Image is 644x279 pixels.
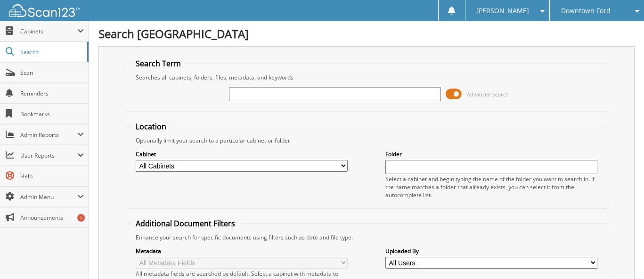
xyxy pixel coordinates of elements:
div: Enhance your search for specific documents using filters such as date and file type. [131,233,602,241]
span: Reminders [20,89,84,97]
div: Select a cabinet and begin typing the name of the folder you want to search in. If the name match... [385,175,597,199]
span: User Reports [20,151,77,159]
span: Advanced Search [467,91,509,98]
legend: Location [131,121,171,132]
span: Scan [20,69,84,77]
span: Admin Menu [20,193,77,201]
span: Announcements [20,214,84,222]
label: Cabinet [136,150,348,158]
div: Optionally limit your search to a particular cabinet or folder [131,136,602,144]
legend: Additional Document Filters [131,218,240,229]
label: Metadata [136,247,348,255]
span: Cabinets [20,27,77,35]
span: Search [20,48,82,56]
span: Help [20,172,84,180]
label: Folder [385,150,597,158]
span: Bookmarks [20,110,84,118]
span: Downtown Ford [561,8,611,14]
span: [PERSON_NAME] [476,8,529,14]
legend: Search Term [131,58,186,69]
img: scan123-logo-white.svg [9,4,80,17]
div: 1 [77,214,85,222]
label: Uploaded By [385,247,597,255]
div: Searches all cabinets, folders, files, metadata, and keywords [131,73,602,81]
span: Admin Reports [20,131,77,139]
h1: Search [GEOGRAPHIC_DATA] [98,26,635,41]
